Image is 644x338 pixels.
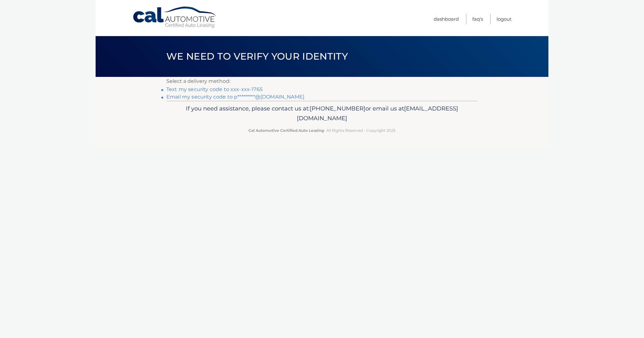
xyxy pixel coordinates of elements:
a: Cal Automotive [132,6,217,29]
a: Email my security code to p*********@[DOMAIN_NAME] [166,94,304,100]
span: We need to verify your identity [166,51,348,62]
a: Dashboard [434,14,459,24]
span: [PHONE_NUMBER] [310,105,365,112]
strong: Cal Automotive Certified Auto Leasing [248,128,324,133]
a: Logout [497,14,512,24]
p: - All Rights Reserved - Copyright 2025 [170,127,474,134]
a: Text my security code to xxx-xxx-1765 [166,86,263,92]
a: FAQ's [472,14,483,24]
p: Select a delivery method: [166,77,478,86]
p: If you need assistance, please contact us at: or email us at [170,104,474,124]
